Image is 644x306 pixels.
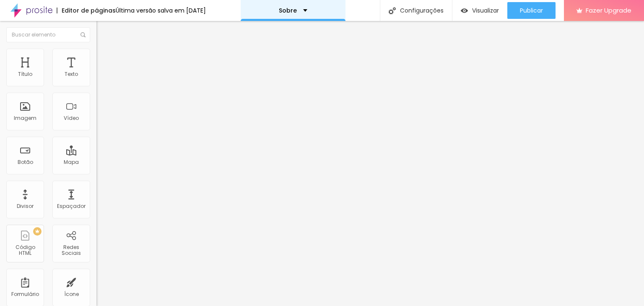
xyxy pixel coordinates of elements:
div: Vídeo [64,115,79,121]
button: Publicar [507,2,556,19]
div: Imagem [14,115,36,121]
iframe: Editor [96,21,644,306]
div: Título [18,71,32,77]
div: Formulário [11,291,39,297]
div: Divisor [17,203,34,209]
span: Fazer Upgrade [586,7,631,14]
span: Visualizar [472,7,499,14]
div: Código HTML [8,244,42,257]
div: Mapa [64,159,79,165]
div: Espaçador [57,203,86,209]
button: Visualizar [452,2,507,19]
span: Publicar [520,7,543,14]
img: Icone [389,7,396,14]
p: Sobre [279,8,297,13]
div: Última versão salva em [DATE] [116,8,206,13]
div: Editor de páginas [57,8,116,13]
img: Icone [80,32,86,37]
div: Texto [65,71,78,77]
div: Botão [18,159,33,165]
img: view-1.svg [461,7,468,14]
input: Buscar elemento [6,27,90,42]
div: Redes Sociais [55,244,88,257]
div: Ícone [64,291,79,297]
